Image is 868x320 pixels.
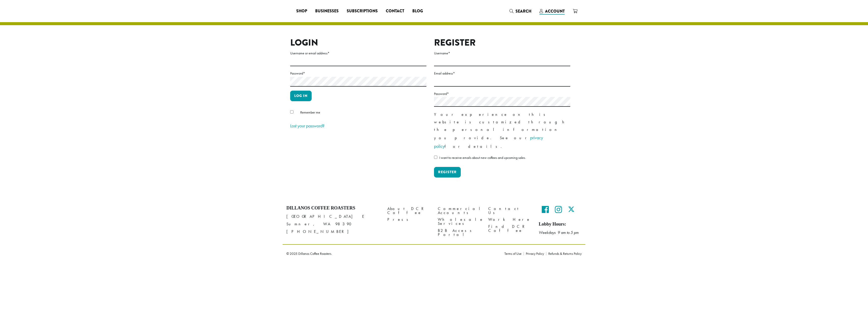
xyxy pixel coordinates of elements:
a: Privacy Policy [524,252,546,255]
a: Contact Us [488,205,531,216]
a: Press [387,216,430,223]
span: Businesses [315,8,339,14]
a: Terms of Use [504,252,524,255]
label: Email address [434,70,570,77]
span: I want to receive emails about new coffees and upcoming sales. [439,155,526,160]
h2: Login [290,37,426,48]
a: Wholesale Services [438,216,481,227]
h2: Register [434,37,570,48]
button: Log in [290,91,312,101]
a: About DCR Coffee [387,205,430,216]
a: Find DCR Coffee [488,223,531,234]
p: [GEOGRAPHIC_DATA] E Sumner, WA 98390 [PHONE_NUMBER] [286,213,380,235]
button: Register [434,167,461,177]
p: © 2025 Dillanos Coffee Roasters. [286,252,497,255]
span: Remember me [300,110,320,115]
label: Username [434,50,570,56]
h5: Lobby Hours: [539,222,582,227]
span: Shop [296,8,307,14]
span: Account [545,8,565,14]
a: Shop [292,7,311,15]
input: I want to receive emails about new coffees and upcoming sales. [434,156,437,159]
label: Password [290,70,426,77]
span: Search [516,8,531,14]
a: Work Here [488,216,531,223]
a: B2B Access Portal [438,227,481,238]
label: Username or email address [290,50,426,56]
p: Your experience on this website is customized through the personal information you provide. See o... [434,111,570,151]
h4: Dillanos Coffee Roasters [286,205,380,211]
span: Subscriptions [347,8,378,14]
a: Refunds & Returns Policy [546,252,582,255]
label: Password [434,91,570,97]
a: privacy policy [434,135,543,149]
span: Contact [386,8,404,14]
a: Lost your password? [290,123,324,129]
em: Weekdays 9 am to 5 pm [539,230,579,235]
a: Search [505,7,535,15]
a: Commercial Accounts [438,205,481,216]
span: Blog [412,8,423,14]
